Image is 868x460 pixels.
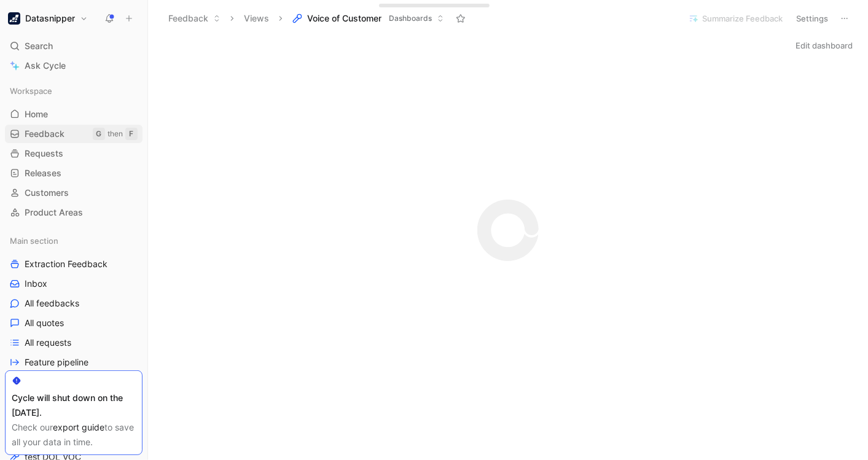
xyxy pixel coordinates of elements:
[287,9,450,28] button: Voice of CustomerDashboards
[5,144,143,163] a: Requests
[5,294,143,313] a: All feedbacks
[25,108,48,120] span: Home
[5,37,143,55] div: Search
[25,337,71,349] span: All requests
[8,12,20,25] img: Datasnipper
[389,12,432,25] span: Dashboards
[25,278,47,290] span: Inbox
[125,128,138,140] div: F
[5,125,143,143] a: FeedbackGthenF
[5,255,143,273] a: Extraction Feedback
[10,235,58,247] span: Main section
[12,420,136,450] div: Check our to save all your data in time.
[5,275,143,293] a: Inbox
[5,333,143,352] a: All requests
[791,10,834,27] button: Settings
[25,206,83,219] span: Product Areas
[163,9,226,28] button: Feedback
[5,353,143,372] a: Feature pipeline
[93,128,105,140] div: G
[53,422,104,432] a: export guide
[25,297,79,310] span: All feedbacks
[108,128,123,140] div: then
[5,184,143,202] a: Customers
[25,13,75,24] h1: Datasnipper
[5,57,143,75] a: Ask Cycle
[5,314,143,332] a: All quotes
[5,232,143,372] div: Main sectionExtraction FeedbackInboxAll feedbacksAll quotesAll requestsFeature pipeline
[25,356,88,368] span: Feature pipeline
[12,391,136,420] div: Cycle will shut down on the [DATE].
[683,10,788,27] button: Summarize Feedback
[25,147,63,160] span: Requests
[25,128,65,140] span: Feedback
[5,105,143,123] a: Home
[25,187,69,199] span: Customers
[5,82,143,100] div: Workspace
[25,58,66,73] span: Ask Cycle
[307,12,381,25] span: Voice of Customer
[5,10,91,27] button: DatasnipperDatasnipper
[25,258,108,270] span: Extraction Feedback
[10,85,52,97] span: Workspace
[25,39,53,53] span: Search
[5,203,143,222] a: Product Areas
[238,9,275,28] button: Views
[25,317,64,329] span: All quotes
[5,164,143,182] a: Releases
[790,37,858,54] button: Edit dashboard
[25,167,61,179] span: Releases
[5,232,143,250] div: Main section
